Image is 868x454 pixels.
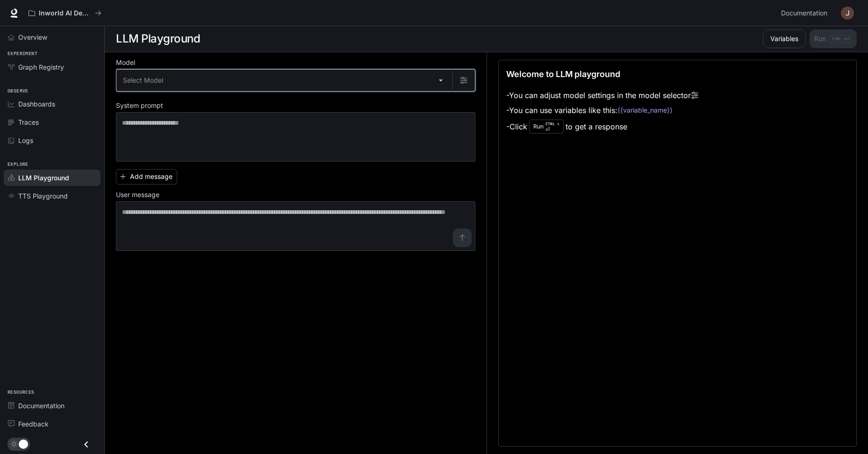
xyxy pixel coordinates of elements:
h1: LLM Playground [116,29,200,48]
span: Documentation [781,7,827,19]
a: Logs [4,132,100,149]
span: Graph Registry [18,62,64,72]
a: Graph Registry [4,59,100,75]
li: - Click to get a response [506,118,698,135]
li: - You can use variables like this: [506,103,698,118]
p: CTRL + [545,121,560,127]
span: Documentation [18,401,65,411]
p: Model [116,59,135,66]
a: Documentation [777,4,834,22]
button: Add message [116,169,177,184]
a: Overview [4,29,100,45]
a: LLM Playground [4,170,100,186]
a: Traces [4,114,100,130]
p: Inworld AI Demos [39,9,91,17]
button: Close drawer [76,435,97,454]
button: Variables [763,29,806,48]
img: User avatar [841,7,854,20]
code: {{variable_name}} [617,106,673,115]
span: Select Model [123,76,163,85]
a: Documentation [4,397,100,414]
div: Select Model [116,70,452,91]
a: TTS Playground [4,188,100,204]
span: Logs [18,135,33,145]
p: ⏎ [545,121,560,132]
p: System prompt [116,102,163,109]
span: Dark mode toggle [19,439,28,449]
li: - You can adjust model settings in the model selector [506,88,698,103]
span: Feedback [18,419,49,429]
button: All workspaces [24,4,106,22]
a: Dashboards [4,96,100,112]
span: Overview [18,32,47,42]
span: TTS Playground [18,191,68,201]
span: LLM Playground [18,173,69,183]
p: User message [116,192,159,198]
p: Welcome to LLM playground [506,68,620,80]
span: Traces [18,117,39,127]
span: Dashboards [18,99,55,109]
a: Feedback [4,416,100,432]
button: User avatar [838,4,857,22]
div: Run [529,120,564,134]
